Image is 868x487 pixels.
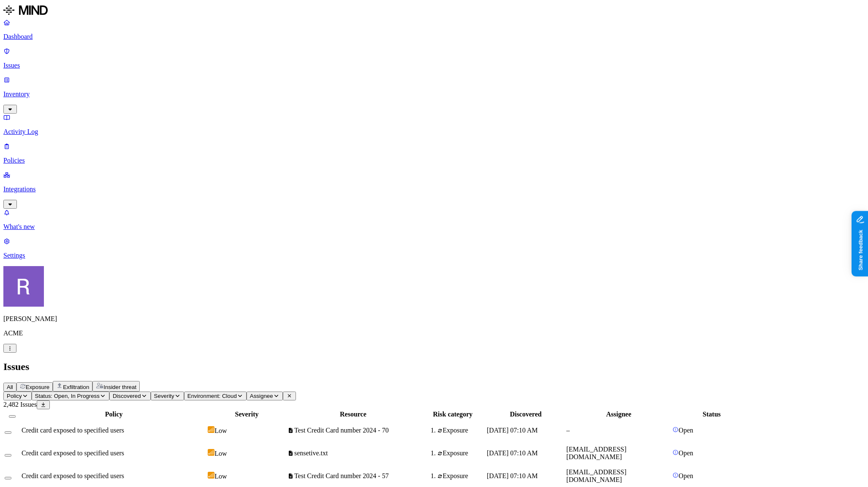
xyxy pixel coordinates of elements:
[3,223,865,231] p: What's new
[22,411,206,418] div: Policy
[294,472,389,479] span: Test Credit Card number 2024 - 57
[7,393,22,399] span: Policy
[294,449,328,457] span: sensetive.txt
[63,384,89,390] span: Exfiltration
[3,62,865,69] p: Issues
[3,329,865,337] p: ACME
[3,3,865,19] a: MIND
[3,76,865,112] a: Inventory
[3,157,865,164] p: Policies
[437,449,485,457] div: Exposure
[35,393,100,399] span: Status: Open, In Progress
[22,427,124,434] span: Credit card exposed to specified users
[3,401,37,408] span: 2,482 Issues
[487,449,538,457] span: [DATE] 07:10 AM
[103,384,136,390] span: Insider threat
[3,90,865,98] p: Inventory
[3,209,865,231] a: What's new
[5,454,11,457] button: Select row
[3,237,865,259] a: Settings
[187,393,237,399] span: Environment: Cloud
[678,472,693,479] span: Open
[673,427,678,433] img: status-open.svg
[294,427,389,434] span: Test Credit Card number 2024 - 70
[487,472,538,479] span: [DATE] 07:10 AM
[437,427,485,434] div: Exposure
[3,361,865,373] h2: Issues
[420,411,485,418] div: Risk category
[3,33,865,41] p: Dashboard
[208,411,286,418] div: Severity
[437,472,485,480] div: Exposure
[3,252,865,259] p: Settings
[567,468,627,483] span: [EMAIL_ADDRESS][DOMAIN_NAME]
[678,427,693,434] span: Open
[3,114,865,136] a: Activity Log
[3,128,865,136] p: Activity Log
[3,47,865,69] a: Issues
[487,411,565,418] div: Discovered
[678,449,693,457] span: Open
[3,142,865,164] a: Policies
[3,19,865,41] a: Dashboard
[5,431,11,434] button: Select row
[3,185,865,193] p: Integrations
[113,393,141,399] span: Discovered
[154,393,174,399] span: Severity
[567,446,627,460] span: [EMAIL_ADDRESS][DOMAIN_NAME]
[7,384,13,390] span: All
[250,393,273,399] span: Assignee
[26,384,49,390] span: Exposure
[214,427,227,434] span: Low
[5,477,11,479] button: Select row
[567,427,570,434] span: –
[208,449,214,456] img: severity-low.svg
[3,171,865,207] a: Integrations
[214,473,227,480] span: Low
[673,411,751,418] div: Status
[9,415,16,418] button: Select all
[208,472,214,479] img: severity-low.svg
[567,411,671,418] div: Assignee
[22,449,124,457] span: Credit card exposed to specified users
[487,427,538,434] span: [DATE] 07:10 AM
[3,3,48,17] img: MIND
[673,472,678,478] img: status-open.svg
[673,449,678,455] img: status-open.svg
[214,450,227,457] span: Low
[208,426,214,433] img: severity-low.svg
[22,472,124,479] span: Credit card exposed to specified users
[3,266,44,307] img: Rich Thompson
[288,411,419,418] div: Resource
